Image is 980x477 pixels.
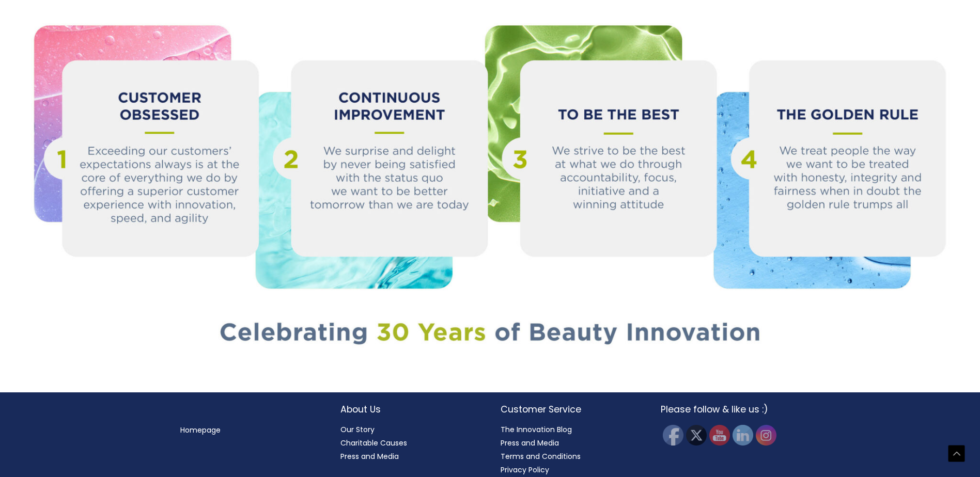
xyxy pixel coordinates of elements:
a: Charitable Causes [340,438,407,448]
a: Privacy Policy [501,465,549,475]
a: Press and Media [501,438,559,448]
h2: About Us [340,403,480,416]
h2: Please follow & like us :) [661,403,800,416]
nav: Menu [180,423,320,437]
img: Twitter [686,425,707,446]
a: Press and Media [340,451,399,462]
nav: About Us [340,423,480,463]
a: Terms and Conditions [501,451,581,462]
h2: Customer Service [501,403,640,416]
a: The Innovation Blog [501,424,572,435]
a: Our Story [340,424,375,435]
img: Facebook [663,425,683,446]
nav: Customer Service [501,423,640,476]
a: Homepage [180,425,221,435]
